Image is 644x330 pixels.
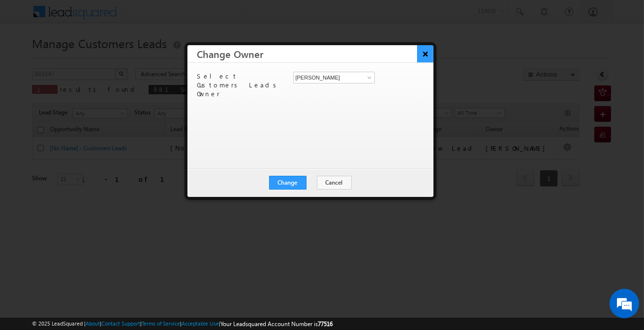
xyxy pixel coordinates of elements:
[197,45,433,62] h3: Change Owner
[182,320,219,327] a: Acceptable Use
[32,319,333,329] span: © 2025 LeadSquared | | | | |
[318,320,333,328] span: 77516
[362,73,374,82] a: Show All Items
[142,320,180,327] a: Terms of Service
[220,320,333,328] span: Your Leadsquared Account Number is
[197,72,286,98] p: Select Customers Leads Owner
[417,45,433,62] button: ×
[317,176,352,190] button: Cancel
[86,320,100,327] a: About
[101,320,140,327] a: Contact Support
[269,176,307,190] button: Change
[293,72,375,83] input: Type to Search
